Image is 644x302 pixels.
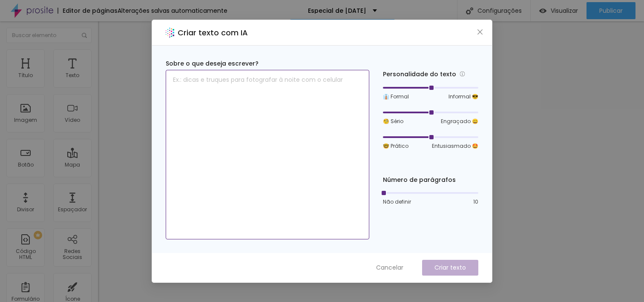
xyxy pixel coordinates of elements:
[376,263,403,272] span: Cancelar
[308,8,366,14] p: Especial de [DATE]
[441,118,478,125] span: Engraçado 😄
[11,296,40,302] div: Formulário
[383,175,478,184] div: Número de parágrafos
[14,117,37,123] div: Imagem
[6,28,92,43] input: Buscar elemento
[82,33,87,38] img: Icone
[368,260,412,276] button: Cancelar
[65,296,80,302] div: Ícone
[448,93,478,101] span: Informal 😎
[57,8,118,14] div: Editor de páginas
[9,248,42,261] div: Código HTML
[531,2,586,19] button: Visualizar
[118,8,227,14] div: Alterações salvas automaticamente
[432,142,478,150] span: Entusiasmado 🤩
[551,7,578,14] span: Visualizar
[422,260,478,276] button: Criar texto
[599,7,623,14] span: Publicar
[55,248,89,261] div: Redes Sociais
[18,162,34,168] div: Botão
[383,198,411,206] span: Não definir
[466,7,473,14] img: Icone
[473,198,478,206] span: 10
[65,117,80,123] div: Vídeo
[58,207,87,213] div: Espaçador
[17,207,34,213] div: Divisor
[65,162,80,168] div: Mapa
[66,72,79,78] div: Texto
[383,118,403,125] span: 🧐 Sério
[476,27,485,36] button: Close
[539,7,546,14] img: view-1.svg
[18,72,33,78] div: Título
[178,27,248,38] h2: Criar texto com IA
[383,69,478,79] div: Personalidade do texto
[166,59,369,68] div: Sobre o que deseja escrever?
[586,2,635,19] button: Publicar
[383,142,408,150] span: 🤓 Prático
[383,93,409,101] span: 👔 Formal
[477,29,483,35] span: close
